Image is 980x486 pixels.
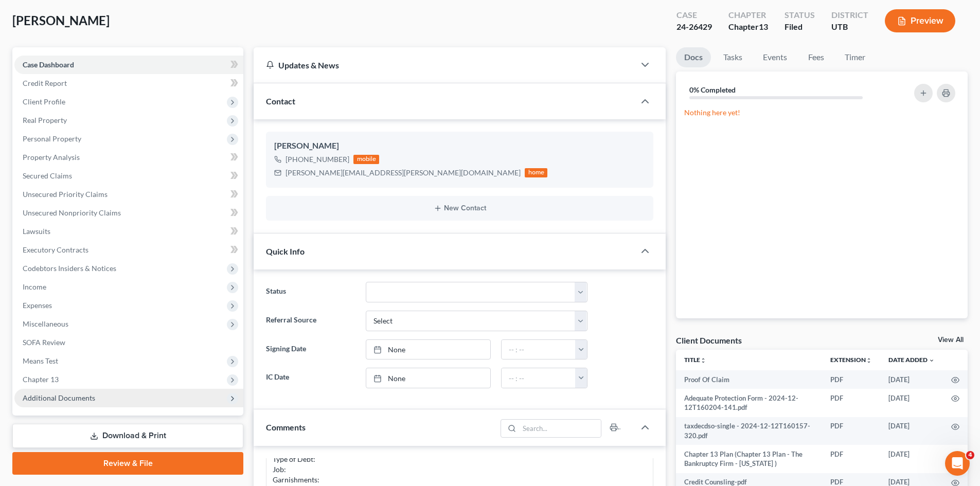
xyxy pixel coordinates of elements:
span: Means Test [23,356,58,365]
td: [DATE] [880,445,943,473]
label: IC Date [261,368,360,388]
a: Unsecured Priority Claims [14,185,243,204]
label: Referral Source [261,311,360,331]
div: Updates & News [266,60,622,70]
td: PDF [822,417,880,445]
a: Secured Claims [14,167,243,185]
span: Personal Property [23,134,81,143]
span: [PHONE_NUMBER] [286,155,349,164]
span: Income [23,282,46,291]
span: SOFA Review [23,338,65,347]
label: Status [261,282,360,302]
a: Download & Print [12,424,243,448]
div: Client Documents [676,335,742,346]
span: Contact [266,96,295,106]
td: PDF [822,445,880,473]
span: Secured Claims [23,171,72,180]
span: Credit Report [23,79,67,87]
a: Review & File [12,452,243,475]
span: [PERSON_NAME] [12,13,110,28]
td: [DATE] [880,417,943,445]
a: Date Added expand_more [888,356,935,364]
td: PDF [822,370,880,389]
i: unfold_more [700,357,706,364]
a: Timer [836,47,874,67]
span: Unsecured Priority Claims [23,190,108,199]
span: Lawsuits [23,227,50,236]
div: UTB [831,21,868,33]
input: -- : -- [502,368,576,388]
span: Additional Documents [23,393,95,402]
a: Lawsuits [14,222,243,241]
span: Comments [266,422,306,432]
span: 4 [966,451,974,459]
span: Codebtors Insiders & Notices [23,264,116,273]
p: Nothing here yet! [684,107,959,118]
a: Unsecured Nonpriority Claims [14,204,243,222]
div: home [525,168,547,177]
a: Events [755,47,795,67]
span: Property Analysis [23,153,80,161]
div: Chapter [728,9,768,21]
td: [DATE] [880,370,943,389]
td: Chapter 13 Plan (Chapter 13 Plan - The Bankruptcy Firm - [US_STATE] ) [676,445,822,473]
a: Property Analysis [14,148,243,167]
button: Preview [885,9,955,32]
div: District [831,9,868,21]
a: Tasks [715,47,751,67]
span: Miscellaneous [23,319,68,328]
div: Chapter [728,21,768,33]
input: -- : -- [502,340,576,359]
a: Executory Contracts [14,241,243,259]
a: Extensionunfold_more [830,356,872,364]
a: SOFA Review [14,333,243,352]
span: Client Profile [23,97,65,106]
button: New Contact [274,204,645,212]
a: View All [938,336,964,344]
a: None [366,368,490,388]
span: Quick Info [266,246,305,256]
div: Filed [785,21,815,33]
a: Docs [676,47,711,67]
td: Proof Of Claim [676,370,822,389]
div: Case [676,9,712,21]
a: Fees [799,47,832,67]
span: 13 [759,22,768,31]
div: [PERSON_NAME][EMAIL_ADDRESS][PERSON_NAME][DOMAIN_NAME] [286,168,521,178]
td: PDF [822,389,880,417]
td: Adequate Protection Form - 2024-12-12T160204-141.pdf [676,389,822,417]
div: mobile [353,155,379,164]
td: [DATE] [880,389,943,417]
label: Signing Date [261,339,360,360]
div: [PERSON_NAME] [274,140,645,152]
input: Search... [520,420,601,437]
a: Case Dashboard [14,56,243,74]
a: Credit Report [14,74,243,93]
span: Chapter 13 [23,375,59,384]
div: 24-26429 [676,21,712,33]
div: Status [785,9,815,21]
i: unfold_more [866,357,872,364]
span: Case Dashboard [23,60,74,69]
a: Titleunfold_more [684,356,706,364]
td: taxdecdso-single - 2024-12-12T160157-320.pdf [676,417,822,445]
span: Expenses [23,301,52,310]
span: Real Property [23,116,67,124]
i: expand_more [929,357,935,364]
span: Executory Contracts [23,245,88,254]
a: None [366,340,490,359]
iframe: Intercom live chat [945,451,970,476]
strong: 0% Completed [689,85,736,94]
span: Unsecured Nonpriority Claims [23,208,121,217]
